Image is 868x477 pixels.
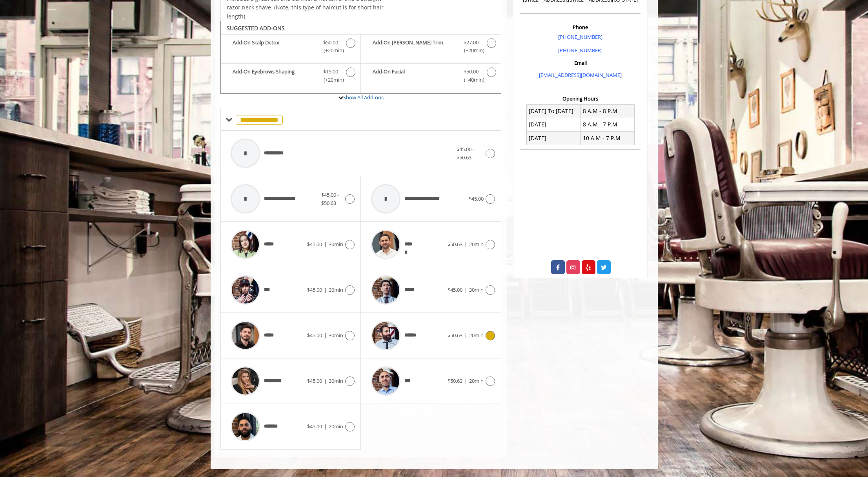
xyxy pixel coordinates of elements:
[324,377,327,384] span: |
[526,118,580,131] td: [DATE]
[580,104,635,118] td: 8 A.M - 8 P.M
[558,47,602,54] a: [PHONE_NUMBER]
[469,332,484,339] span: 20min
[307,423,322,430] span: $45.00
[319,76,342,84] span: (+20min )
[448,377,462,384] span: $50.63
[227,24,285,32] b: SUGGESTED ADD-ONS
[464,332,467,339] span: |
[558,33,602,40] a: [PHONE_NUMBER]
[323,38,338,47] span: $50.00
[324,423,327,430] span: |
[464,286,467,293] span: |
[459,76,482,84] span: (+40min )
[464,68,479,76] span: $50.00
[580,118,635,131] td: 8 A.M - 7 P.M
[329,332,343,339] span: 30min
[469,241,484,248] span: 20min
[329,377,343,384] span: 30min
[365,68,497,86] label: Add-On Facial
[329,286,343,293] span: 30min
[469,377,484,384] span: 20min
[323,68,338,76] span: $15.00
[233,38,315,55] b: Add-On Scalp Detox
[225,68,357,86] label: Add-On Eyebrows Shaping
[526,104,580,118] td: [DATE] To [DATE]
[321,191,339,207] span: $45.00 - $50.63
[324,332,327,339] span: |
[526,132,580,145] td: [DATE]
[307,241,322,248] span: $45.00
[448,332,462,339] span: $50.63
[329,423,343,430] span: 20min
[307,286,322,293] span: $45.00
[522,24,639,30] h3: Phone
[580,132,635,145] td: 10 A.M - 7 P.M
[307,332,322,339] span: $45.00
[448,286,462,293] span: $45.00
[225,38,357,57] label: Add-On Scalp Detox
[220,21,502,94] div: The Made Man Haircut Add-onS
[459,46,482,55] span: (+20min )
[373,38,456,55] b: Add-On [PERSON_NAME] Trim
[464,377,467,384] span: |
[539,71,622,79] a: [EMAIL_ADDRESS][DOMAIN_NAME]
[324,241,327,248] span: |
[307,377,322,384] span: $45.00
[324,286,327,293] span: |
[319,46,342,55] span: (+20min )
[233,68,315,84] b: Add-On Eyebrows Shaping
[464,241,467,248] span: |
[329,241,343,248] span: 30min
[457,146,474,161] span: $45.00 - $50.63
[522,60,639,66] h3: Email
[343,94,384,101] a: Show All Add-ons
[448,241,462,248] span: $50.63
[469,195,484,202] span: $45.00
[469,286,484,293] span: 30min
[464,38,479,47] span: $27.00
[373,68,456,84] b: Add-On Facial
[520,96,641,101] h3: Opening Hours
[365,38,497,57] label: Add-On Beard Trim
